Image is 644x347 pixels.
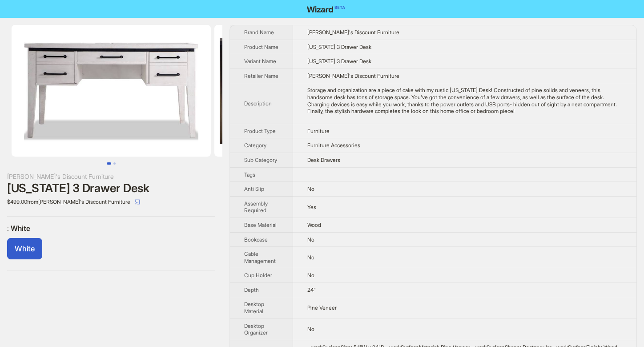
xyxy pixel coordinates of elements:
[244,73,278,79] span: Retailer Name
[307,204,316,210] span: Yes
[307,326,314,332] span: No
[244,250,276,264] span: Cable Management
[214,25,414,157] img: Montana 3 Drawer Desk Montana 3 Drawer Desk image 2
[244,44,278,50] span: Product Name
[307,236,314,243] span: No
[244,142,266,149] span: Category
[244,58,276,65] span: Variant Name
[307,29,399,36] span: [PERSON_NAME]'s Discount Furniture
[113,162,116,165] button: Go to slide 2
[244,236,268,243] span: Bookcase
[244,100,272,107] span: Description
[307,128,330,134] span: Furniture
[244,157,277,163] span: Sub Category
[244,286,259,293] span: Depth
[244,222,277,228] span: Base Material
[307,44,371,50] span: [US_STATE] 3 Drawer Desk
[7,224,11,233] span: :
[307,272,314,278] span: No
[244,301,264,315] span: Desktop Material
[244,128,276,134] span: Product Type
[244,323,268,336] span: Desktop Organizer
[307,87,622,114] div: Storage and organization are a piece of cake with my rustic Montana Desk! Constructed of pine sol...
[307,186,314,192] span: No
[7,238,42,259] label: available
[12,25,211,157] img: Montana 3 Drawer Desk Montana 3 Drawer Desk image 1
[135,199,140,205] span: select
[11,224,30,233] span: White
[244,200,268,214] span: Assembly Required
[107,162,111,165] button: Go to slide 1
[244,272,272,278] span: Cup Holder
[7,172,215,182] div: [PERSON_NAME]'s Discount Furniture
[244,186,264,192] span: Anti Slip
[307,157,340,163] span: Desk Drawers
[244,171,255,178] span: Tags
[307,58,371,65] span: [US_STATE] 3 Drawer Desk
[307,286,316,293] span: 24"
[307,222,321,228] span: Wood
[15,244,35,253] span: White
[244,29,274,36] span: Brand Name
[307,73,399,79] span: [PERSON_NAME]'s Discount Furniture
[7,195,215,209] div: $499.00 from [PERSON_NAME]'s Discount Furniture
[307,254,314,261] span: No
[307,304,337,311] span: Pine Veneer
[7,182,215,195] div: [US_STATE] 3 Drawer Desk
[307,142,360,149] span: Furniture Accessories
